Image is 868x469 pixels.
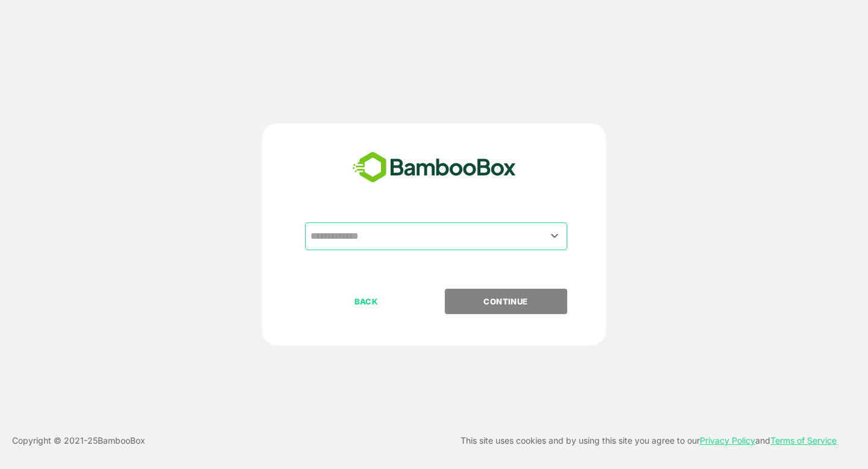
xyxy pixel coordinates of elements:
[12,433,145,448] p: Copyright © 2021- 25 BambooBox
[770,435,837,445] a: Terms of Service
[306,295,427,308] p: BACK
[547,228,563,244] button: Open
[445,289,567,314] button: CONTINUE
[445,295,566,308] p: CONTINUE
[461,433,837,448] p: This site uses cookies and by using this site you agree to our and
[700,435,755,445] a: Privacy Policy
[346,148,523,187] img: bamboobox
[305,289,427,314] button: BACK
